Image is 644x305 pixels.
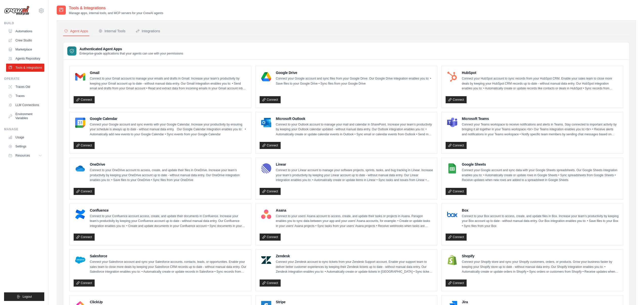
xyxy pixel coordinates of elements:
h4: Zendesk [276,253,433,259]
img: OneDrive Logo [75,163,85,173]
a: Connect [446,234,467,241]
p: Connect to your OneDrive account to access, create, and update their files in OneDrive. Increase ... [90,168,247,183]
h4: Salesforce [90,253,247,259]
p: Connect your Teams workspace to receive notifications and alerts in Teams. Stay connected to impo... [462,122,619,137]
h4: Google Sheets [462,162,619,167]
p: Connect to your Linear account to manage your software projects, sprints, tasks, and bug tracking... [276,168,433,183]
h4: Linear [276,162,433,167]
span: Logout [23,295,32,299]
p: Connect your Salesforce account and sync your Salesforce accounts, contacts, leads, or opportunit... [90,260,247,274]
p: Connect your Shopify store and sync your Shopify customers, orders, or products. Grow your busine... [462,260,619,274]
a: Connect [260,188,281,195]
a: Tools & Integrations [6,64,44,72]
div: Agent Apps [64,29,88,34]
button: Logout [4,292,44,301]
h4: Confluence [90,208,247,213]
h4: Box [462,208,619,213]
h3: Authenticated Agent Apps [79,46,183,52]
a: Connect [74,142,95,149]
p: Connect to your Box account to access, create, and update files in Box. Increase your team’s prod... [462,214,619,229]
h4: Stripe [276,299,433,304]
span: Resources [15,154,30,158]
img: Google Drive Logo [261,72,271,82]
h4: Jira [462,299,619,304]
div: Operate [4,77,44,81]
img: Zendesk Logo [261,255,271,265]
a: Marketplace [6,45,44,54]
p: Manage apps, internal tools, and MCP servers for your CrewAI agents [69,11,163,15]
button: Internal Tools [97,27,127,36]
p: Connect your Google account and sync data with your Google Sheets spreadsheets. Our Google Sheets... [462,168,619,183]
div: Internal Tools [98,29,126,34]
a: Connect [446,188,467,195]
h4: Asana [276,208,433,213]
img: Gmail Logo [75,72,85,82]
img: Salesforce Logo [75,255,85,265]
a: Connect [446,142,467,149]
img: Microsoft Outlook Logo [261,118,271,128]
h4: Google Calendar [90,116,247,121]
a: Connect [74,96,95,103]
a: Usage [6,133,44,141]
button: Integrations [135,27,161,36]
h4: Gmail [90,70,247,75]
a: Connect [260,279,281,287]
a: Automations [6,27,44,35]
h4: OneDrive [90,162,247,167]
img: Microsoft Teams Logo [447,118,457,128]
p: Connect to your Gmail account to manage your emails and drafts in Gmail. Increase your team’s pro... [90,76,247,91]
button: Agent Apps [63,27,89,36]
a: LLM Connections [6,101,44,109]
img: Google Sheets Logo [447,163,457,173]
img: Logo [4,6,29,15]
h4: ClickUp [90,299,247,304]
img: Shopify Logo [447,255,457,265]
div: Build [4,21,44,25]
a: Traces [6,92,44,100]
a: Connect [446,96,467,103]
a: Connect [446,279,467,287]
a: Traces Old [6,83,44,91]
img: HubSpot Logo [447,72,457,82]
p: Connect to your Outlook account to manage your mail and calendar in SharePoint. Increase your tea... [276,122,433,137]
a: Connect [260,234,281,241]
p: Connect your Google account and sync files from your Google Drive. Our Google Drive integration e... [276,76,433,86]
div: Manage [4,127,44,131]
a: Connect [74,188,95,195]
div: Integrations [136,29,160,34]
p: Connect your HubSpot account to sync records from your HubSpot CRM. Enable your sales team to clo... [462,76,619,91]
h4: Google Drive [276,70,433,75]
button: Resources [6,151,44,160]
a: Crew Studio [6,36,44,44]
img: Linear Logo [261,163,271,173]
h4: Microsoft Outlook [276,116,433,121]
a: Connect [260,142,281,149]
p: Enterprise-grade applications that your agents can use with your permissions [79,52,183,56]
img: Box Logo [447,209,457,219]
p: Connect to your users’ Asana account to access, create, and update their tasks or projects in Asa... [276,214,433,229]
p: Connect your Google account and sync events with your Google Calendar. Increase your productivity... [90,122,247,137]
p: Connect to your Confluence account access, create, and update their documents in Confluence. Incr... [90,214,247,229]
h4: Shopify [462,253,619,259]
a: Settings [6,142,44,150]
a: Agents Repository [6,55,44,63]
h4: Microsoft Teams [462,116,619,121]
img: Google Calendar Logo [75,118,85,128]
h2: Tools & Integrations [69,5,163,11]
a: Environment Variables [6,110,44,122]
img: Asana Logo [261,209,271,219]
h4: HubSpot [462,70,619,75]
img: Confluence Logo [75,209,85,219]
a: Connect [74,234,95,241]
a: Connect [260,96,281,103]
p: Connect your Zendesk account to sync tickets from your Zendesk Support account. Enable your suppo... [276,260,433,274]
a: Connect [74,279,95,287]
